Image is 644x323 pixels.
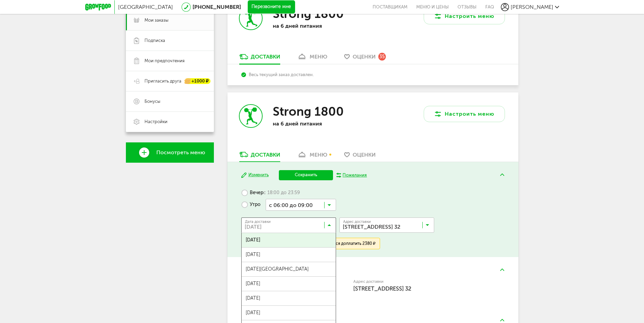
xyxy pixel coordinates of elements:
span: [GEOGRAPHIC_DATA] [118,4,173,10]
button: Сохранить [279,170,333,180]
span: Адрес доставки [343,220,371,224]
button: Изменить [241,172,269,178]
div: Доставки [251,53,280,60]
span: Мои предпочтения [145,58,184,64]
a: [PHONE_NUMBER] [193,4,241,10]
div: 35 [378,53,386,60]
span: Мои заказы [145,17,169,23]
label: Вечер [241,187,300,199]
span: [DATE] [242,277,336,291]
div: Доставки [251,152,280,158]
p: на 6 дней питания [273,23,361,29]
a: Оценки [341,151,379,162]
span: Оценки [353,53,376,60]
p: на 6 дней питания [273,120,361,127]
span: [DATE] [242,248,336,262]
label: Утро [241,199,261,211]
div: Весь текущий заказ доставлен. [241,72,504,77]
a: Оценки 35 [341,53,389,64]
label: Адрес доставки [353,280,480,283]
span: [DATE][GEOGRAPHIC_DATA] [242,262,336,276]
div: +1000 ₽ [185,78,210,84]
a: Пригласить друга +1000 ₽ [126,71,214,91]
span: Подписка [145,38,165,44]
a: Настройки [126,112,214,132]
img: arrow-up-green.5eb5f82.svg [500,269,504,271]
a: меню [294,53,331,64]
h3: Strong 1800 [273,104,344,119]
div: Пожелания [342,172,367,178]
span: [PERSON_NAME] [511,4,553,10]
button: Перезвоните мне [248,0,295,14]
div: меню [310,53,327,60]
span: [DATE] [242,306,336,320]
span: с 18:00 до 23:59 [263,190,300,196]
a: Посмотреть меню [126,142,214,163]
a: меню [294,151,331,162]
span: Оценки [353,152,376,158]
a: Доставки [236,53,284,64]
span: [DATE] [242,291,336,305]
a: Доставки [236,151,284,162]
a: Подписка [126,30,214,51]
span: Бонусы [145,98,160,105]
a: Мои заказы [126,10,214,30]
span: Пригласить друга [145,78,181,84]
span: [DATE] [242,233,336,247]
div: меню [310,152,327,158]
img: arrow-up-green.5eb5f82.svg [500,174,504,176]
button: Пожелания [336,172,367,178]
span: [STREET_ADDRESS] 32 [353,285,411,292]
img: arrow-up-green.5eb5f82.svg [500,319,504,321]
a: Мои предпочтения [126,51,214,71]
button: Настроить меню [424,8,505,24]
span: Настройки [145,119,168,125]
button: Настроить меню [424,106,505,122]
span: Посмотреть меню [156,149,205,156]
a: Бонусы [126,91,214,112]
